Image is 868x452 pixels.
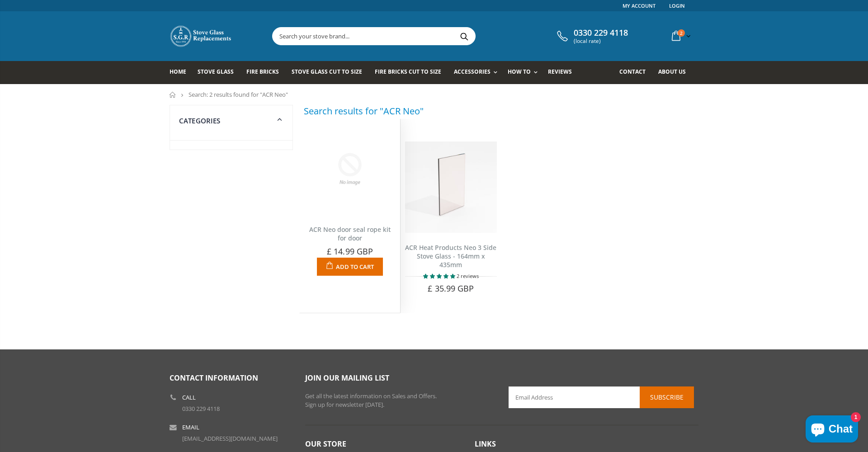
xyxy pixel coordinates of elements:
span: Fire Bricks Cut To Size [375,68,441,75]
span: Join our mailing list [305,373,389,383]
span: £ 14.99 GBP [327,246,373,257]
span: Contact [619,68,646,75]
a: 0330 229 4118 [182,405,220,413]
span: Stove Glass Cut To Size [292,68,362,75]
a: Home [170,61,193,84]
a: ACR Heat Products Neo 3 Side Stove Glass - 164mm x 435mm [405,243,496,269]
span: Contact Information [170,373,258,383]
span: Stove Glass [198,68,234,75]
input: Search your stove brand... [273,28,576,45]
a: 0330 229 4118 (local rate) [555,28,628,44]
img: ACR Neo 3 Side Stove Glass [405,141,496,233]
a: 2 [668,27,693,45]
span: 5.00 stars [423,273,457,279]
input: Email Address [509,386,694,408]
span: Home [170,68,186,75]
span: (local rate) [574,38,628,44]
span: Search: 2 results found for "ACR Neo" [189,90,288,99]
a: About us [658,61,693,84]
a: Stove Glass [198,61,241,84]
button: Subscribe [640,386,694,408]
span: Fire Bricks [246,68,279,75]
span: 2 [678,29,685,37]
inbox-online-store-chat: Shopify online store chat [803,415,861,445]
span: How To [508,68,531,75]
span: Categories [179,116,221,125]
button: Add to Cart [317,258,382,276]
a: Accessories [454,61,502,84]
a: Reviews [548,61,579,84]
a: How To [508,61,542,84]
p: Get all the latest information on Sales and Offers. Sign up for newsletter [DATE]. [305,392,495,410]
a: Fire Bricks Cut To Size [375,61,448,84]
span: 2 reviews [457,273,479,279]
span: Accessories [454,68,491,75]
a: Home [170,92,176,98]
span: 0330 229 4118 [574,28,628,38]
button: Search [454,28,474,45]
a: Fire Bricks [246,61,286,84]
span: About us [658,68,686,75]
a: ACR Neo door seal rope kit for door [309,225,391,242]
a: Contact [619,61,652,84]
span: Add to Cart [336,263,374,271]
b: Call [182,395,196,400]
span: Links [475,439,496,449]
b: Email [182,424,199,430]
span: £ 35.99 GBP [428,283,474,294]
h3: Search results for "ACR Neo" [304,105,424,117]
a: Stove Glass Cut To Size [292,61,368,84]
span: Reviews [548,68,572,75]
a: [EMAIL_ADDRESS][DOMAIN_NAME] [182,434,278,443]
img: Stove Glass Replacement [170,25,233,47]
span: Our Store [305,439,346,449]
